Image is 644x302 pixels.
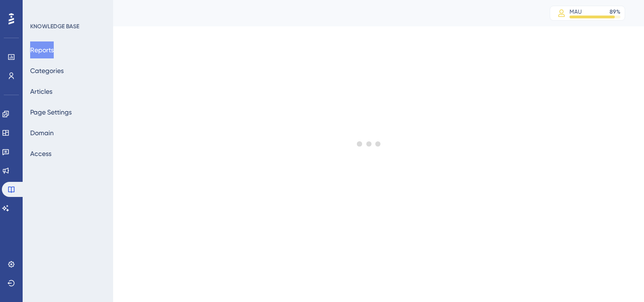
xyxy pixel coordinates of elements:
button: Access [30,145,51,162]
div: MAU [570,8,582,16]
div: 89 % [610,8,620,16]
div: KNOWLEDGE BASE [30,23,79,30]
button: Domain [30,124,54,141]
button: Categories [30,62,64,79]
button: Reports [30,41,54,58]
button: Page Settings [30,104,72,121]
button: Articles [30,83,52,100]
